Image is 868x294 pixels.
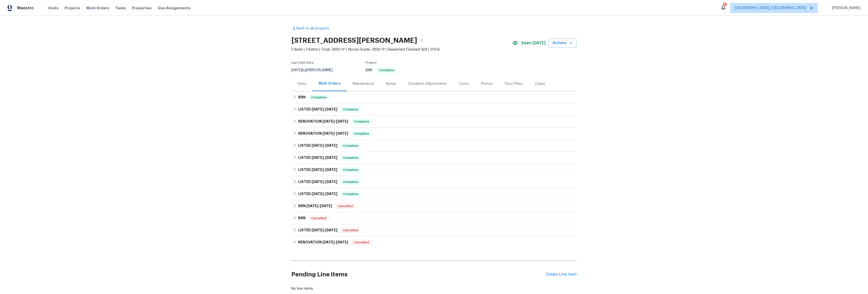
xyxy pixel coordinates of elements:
[17,6,34,11] span: Maestro
[723,3,726,8] div: 1
[322,132,335,135] span: [DATE]
[86,6,109,11] span: Work Orders
[312,168,324,171] span: [DATE]
[481,81,493,86] div: Photos
[298,215,306,221] h6: BRN
[505,81,523,86] div: Floor Plans
[830,6,860,11] span: [PERSON_NAME]
[459,81,469,86] div: Costs
[521,41,546,46] span: Seen [DATE]
[336,204,355,209] span: Cancelled
[298,191,337,197] h6: LISTED
[312,228,337,232] span: -
[312,168,337,171] span: -
[312,192,324,196] span: [DATE]
[306,204,318,208] span: [DATE]
[325,168,337,171] span: [DATE]
[297,81,306,86] div: Visits
[325,107,337,111] span: [DATE]
[377,69,396,72] span: Complete
[325,180,337,183] span: [DATE]
[322,240,335,244] span: [DATE]
[312,107,324,111] span: [DATE]
[352,119,371,124] span: Complete
[322,120,348,123] span: -
[386,81,396,86] div: Notes
[291,67,339,73] div: by [PERSON_NAME]
[341,192,360,197] span: Complete
[312,192,337,196] span: -
[408,81,447,86] div: Condition Adjustments
[336,132,348,135] span: [DATE]
[298,203,332,209] h6: BRN
[366,61,377,64] span: Project
[298,155,337,161] h6: LISTED
[115,6,126,10] span: Tasks
[291,68,302,72] span: [DATE]
[341,228,360,233] span: Cancelled
[309,95,329,100] span: Complete
[341,107,360,112] span: Complete
[312,144,324,147] span: [DATE]
[298,119,348,125] h6: RENOVATION
[291,212,577,224] div: BRN Cancelled
[341,155,360,160] span: Complete
[353,81,374,86] div: Maintenance
[291,61,314,64] span: Last Visit Date
[48,6,59,11] span: Visits
[291,26,340,31] a: Back to all projects
[320,204,332,208] span: [DATE]
[312,144,337,147] span: -
[291,263,546,286] h2: Pending Line Items
[65,6,80,11] span: Projects
[291,188,577,200] div: LISTED [DATE]-[DATE]Complete
[312,228,324,232] span: [DATE]
[291,224,577,236] div: LISTED [DATE]-[DATE]Cancelled
[306,204,332,208] span: -
[312,156,337,159] span: -
[291,140,577,152] div: LISTED [DATE]-[DATE]Complete
[291,91,577,103] div: BRN Complete
[325,144,337,147] span: [DATE]
[132,6,152,11] span: Properties
[298,131,348,137] h6: RENOVATION
[298,239,348,245] h6: RENOVATION
[322,240,348,244] span: -
[341,167,360,172] span: Complete
[291,103,577,116] div: LISTED [DATE]-[DATE]Complete
[298,227,337,233] h6: LISTED
[312,156,324,159] span: [DATE]
[309,216,328,221] span: Cancelled
[298,179,337,185] h6: LISTED
[336,240,348,244] span: [DATE]
[325,192,337,196] span: [DATE]
[417,36,426,45] button: Copy Address
[322,132,348,135] span: -
[291,200,577,212] div: BRN [DATE]-[DATE]Cancelled
[312,107,337,111] span: -
[298,167,337,173] h6: LISTED
[325,156,337,159] span: [DATE]
[291,176,577,188] div: LISTED [DATE]-[DATE]Complete
[318,81,341,86] div: Work Orders
[291,38,417,43] h2: [STREET_ADDRESS][PERSON_NAME]
[312,180,337,183] span: -
[341,179,360,185] span: Complete
[322,120,335,123] span: [DATE]
[291,164,577,176] div: LISTED [DATE]-[DATE]Complete
[546,272,577,277] div: Create Line Item
[291,236,577,248] div: RENOVATION [DATE]-[DATE]Cancelled
[312,180,324,183] span: [DATE]
[298,106,337,113] h6: LISTED
[291,116,577,128] div: RENOVATION [DATE]-[DATE]Complete
[341,143,360,148] span: Complete
[298,94,306,100] h6: BRN
[291,286,577,291] div: No line items.
[553,40,573,46] span: Actions
[336,120,348,123] span: [DATE]
[352,131,371,136] span: Complete
[291,128,577,140] div: RENOVATION [DATE]-[DATE]Complete
[291,152,577,164] div: LISTED [DATE]-[DATE]Complete
[735,6,806,11] span: [GEOGRAPHIC_DATA], [GEOGRAPHIC_DATA]
[298,143,337,149] h6: LISTED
